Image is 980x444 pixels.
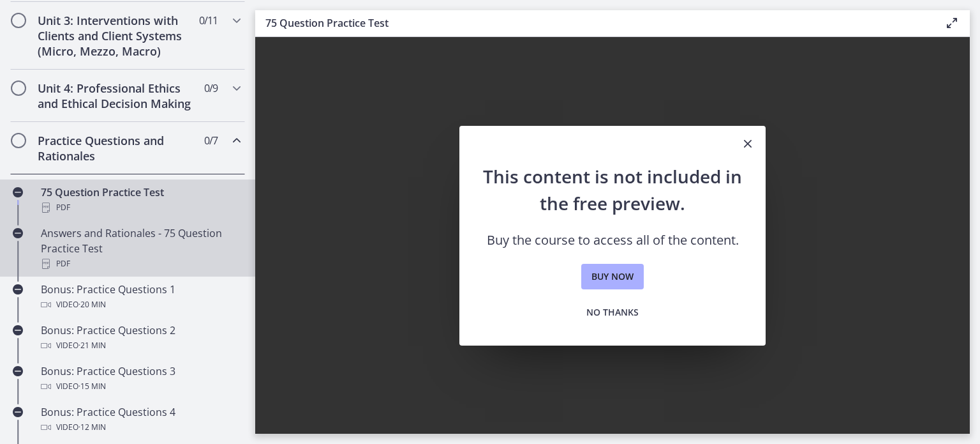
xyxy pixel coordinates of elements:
span: · 20 min [78,297,106,312]
div: 75 Question Practice Test [41,185,240,215]
div: Video [41,379,240,394]
span: · 21 min [78,338,106,353]
a: Buy now [581,264,644,289]
button: Close [730,126,766,163]
div: Video [41,420,240,435]
div: Bonus: Practice Questions 2 [41,323,240,353]
h2: Unit 3: Interventions with Clients and Client Systems (Micro, Mezzo, Macro) [38,13,193,59]
div: PDF [41,200,240,215]
span: 0 / 11 [199,13,218,28]
h2: Unit 4: Professional Ethics and Ethical Decision Making [38,80,193,111]
h2: Practice Questions and Rationales [38,133,193,164]
h2: This content is not included in the free preview. [480,163,745,217]
h3: 75 Question Practice Test [265,15,924,31]
div: PDF [41,256,240,272]
span: No thanks [586,305,639,320]
span: · 12 min [78,420,106,435]
div: Answers and Rationales - 75 Question Practice Test [41,226,240,272]
span: Buy now [591,269,634,284]
p: Buy the course to access all of the content. [480,232,745,249]
div: Bonus: Practice Questions 1 [41,282,240,312]
span: 0 / 7 [204,133,218,148]
span: · 15 min [78,379,106,394]
div: Bonus: Practice Questions 3 [41,364,240,394]
div: Video [41,338,240,353]
div: Video [41,297,240,312]
span: 0 / 9 [204,80,218,96]
div: Bonus: Practice Questions 4 [41,404,240,435]
button: No thanks [576,300,649,325]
